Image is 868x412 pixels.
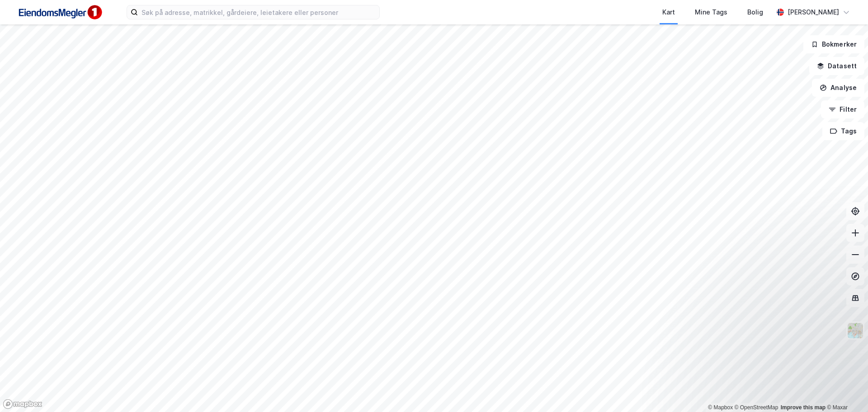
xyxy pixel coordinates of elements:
div: Kart [662,7,675,18]
img: F4PB6Px+NJ5v8B7XTbfpPpyloAAAAASUVORK5CYII= [14,2,105,23]
img: Z [847,322,864,339]
div: Bolig [747,7,763,18]
a: Mapbox [708,404,733,411]
button: Filter [821,100,864,118]
div: Mine Tags [695,7,727,18]
a: Improve this map [781,404,826,411]
div: [PERSON_NAME] [788,7,839,18]
button: Bokmerker [803,35,864,53]
a: Mapbox homepage [3,399,42,409]
button: Datasett [809,57,864,75]
input: Søk på adresse, matrikkel, gårdeiere, leietakere eller personer [138,5,379,19]
button: Analyse [812,79,864,97]
a: OpenStreetMap [735,404,778,411]
button: Tags [822,122,864,140]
